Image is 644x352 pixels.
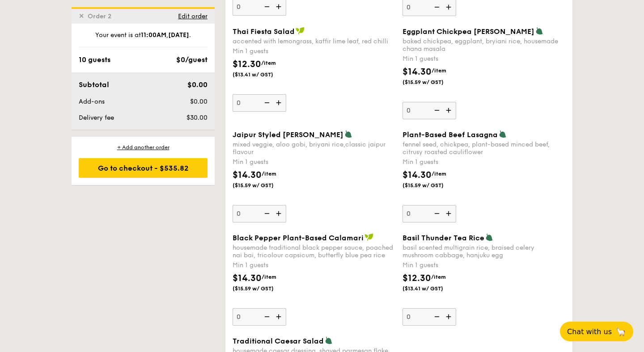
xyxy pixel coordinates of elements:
span: ($15.59 w/ GST) [402,182,463,189]
img: icon-add.58712e84.svg [443,102,456,119]
div: housemade traditional black pepper sauce, poached nai bai, tricolour capsicum, butterfly blue pea... [233,244,395,259]
div: $0/guest [176,54,208,65]
span: /item [431,274,446,280]
span: $30.00 [186,114,208,122]
div: Min 1 guests [402,54,565,63]
img: icon-add.58712e84.svg [443,308,456,325]
span: ($13.41 w/ GST) [402,285,463,292]
img: icon-vegetarian.fe4039eb.svg [499,130,507,138]
div: baked chickpea, eggplant, bryiani rice, housemade chana masala [402,38,565,53]
img: icon-reduce.1d2dbef1.svg [429,308,443,325]
span: ($15.59 w/ GST) [402,79,463,86]
span: Eggplant Chickpea [PERSON_NAME] [402,27,534,36]
strong: [DATE] [168,31,189,39]
span: ($15.59 w/ GST) [233,285,293,292]
div: Min 1 guests [233,261,395,270]
span: $12.30 [233,59,261,70]
img: icon-reduce.1d2dbef1.svg [259,205,273,222]
img: icon-add.58712e84.svg [273,94,286,111]
button: Chat with us🦙 [560,322,633,341]
span: Thai Fiesta Salad [233,27,295,36]
span: Plant-Based Beef Lasagna [402,130,498,139]
span: /item [262,171,276,177]
span: Add-ons [79,98,105,105]
img: icon-add.58712e84.svg [443,205,456,222]
input: Plant-Based Beef Lasagnafennel seed, chickpea, plant-based minced beef, citrusy roasted cauliflow... [402,205,456,222]
span: $14.30 [402,67,432,77]
input: Basil Thunder Tea Ricebasil scented multigrain rice, braised celery mushroom cabbage, hanjuku egg... [402,308,456,326]
input: Black Pepper Plant-Based Calamarihousemade traditional black pepper sauce, poached nai bai, trico... [233,308,286,326]
img: icon-reduce.1d2dbef1.svg [259,94,273,111]
div: accented with lemongrass, kaffir lime leaf, red chilli [233,38,395,45]
div: basil scented multigrain rice, braised celery mushroom cabbage, hanjuku egg [402,244,565,259]
img: icon-vegan.f8ff3823.svg [296,27,305,35]
img: icon-vegetarian.fe4039eb.svg [485,233,493,241]
span: /item [432,171,446,177]
img: icon-vegetarian.fe4039eb.svg [344,130,352,138]
span: $0.00 [190,98,208,105]
div: 10 guests [79,54,110,65]
span: Order 2 [84,13,115,20]
span: $12.30 [402,273,431,284]
span: ✕ [79,13,84,20]
div: Min 1 guests [402,158,565,167]
span: Basil Thunder Tea Rice [402,234,484,242]
input: Thai Fiesta Saladaccented with lemongrass, kaffir lime leaf, red chilliMin 1 guests$12.30/item($1... [233,94,286,112]
span: /item [261,60,276,66]
span: ($13.41 w/ GST) [233,71,293,78]
div: Min 1 guests [233,47,395,56]
span: Chat with us [567,327,612,336]
span: $14.30 [233,273,262,284]
span: Traditional Caesar Salad [233,337,324,345]
span: $0.00 [187,80,208,89]
div: mixed veggie, aloo gobi, briyani rice,classic jaipur flavour [233,141,395,156]
input: Eggplant Chickpea [PERSON_NAME]baked chickpea, eggplant, bryiani rice, housemade chana masalaMin ... [402,102,456,119]
img: icon-vegetarian.fe4039eb.svg [325,336,333,344]
img: icon-vegetarian.fe4039eb.svg [535,27,543,35]
strong: 11:00AM [141,31,166,39]
img: icon-reduce.1d2dbef1.svg [429,102,443,119]
input: Jaipur Styled [PERSON_NAME]mixed veggie, aloo gobi, briyani rice,classic jaipur flavourMin 1 gues... [233,205,286,222]
span: Delivery fee [79,114,114,122]
img: icon-reduce.1d2dbef1.svg [429,205,443,222]
span: Subtotal [79,80,109,89]
div: Your event is at , . [79,31,208,47]
span: /item [262,274,276,280]
img: icon-add.58712e84.svg [273,308,286,325]
img: icon-add.58712e84.svg [273,205,286,222]
span: Edit order [178,13,208,20]
span: Black Pepper Plant-Based Calamari [233,234,364,242]
div: Min 1 guests [402,261,565,270]
div: + Add another order [79,144,208,151]
span: ($15.59 w/ GST) [233,182,293,189]
div: fennel seed, chickpea, plant-based minced beef, citrusy roasted cauliflower [402,141,565,156]
img: icon-reduce.1d2dbef1.svg [259,308,273,325]
span: /item [432,67,446,74]
span: Jaipur Styled [PERSON_NAME] [233,130,343,139]
img: icon-vegan.f8ff3823.svg [364,233,373,241]
span: $14.30 [233,170,262,180]
div: Go to checkout - $535.82 [79,158,208,178]
span: $14.30 [402,170,432,180]
div: Min 1 guests [233,158,395,167]
span: 🦙 [615,327,626,337]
